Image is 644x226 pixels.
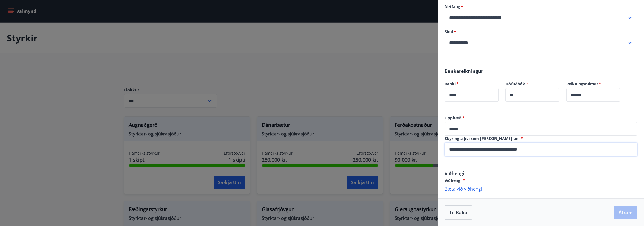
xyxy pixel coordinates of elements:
label: Upphæð [445,115,637,121]
button: Til baka [445,205,472,220]
label: Sími [445,29,637,35]
label: Banki [445,81,499,87]
label: Höfuðbók [505,81,559,87]
div: Skýring á því sem sótt er um [445,143,637,156]
p: Bæta við viðhengi [445,186,637,191]
label: Skýring á því sem [PERSON_NAME] um [445,136,637,141]
label: Reikningsnúmer [566,81,620,87]
div: Upphæð [445,122,637,136]
span: Bankareikningur [445,68,483,74]
label: Netfang [445,4,637,10]
span: Viðhengi [445,170,464,177]
span: Viðhengi [445,178,465,183]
